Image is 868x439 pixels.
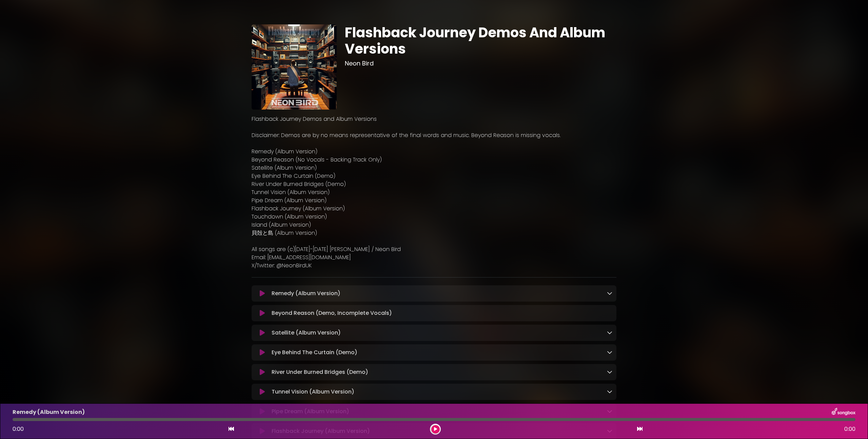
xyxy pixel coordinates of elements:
p: Beyond Reason (Demo, Incomplete Vocals) [272,309,392,317]
h1: Flashback Journey Demos And Album Versions [345,24,616,57]
p: Touchdown (Album Version) [252,213,616,221]
span: 0:00 [844,425,855,433]
p: 貝殻と島 (Album Version) [252,229,616,237]
p: Satellite (Album Version) [252,164,616,172]
p: Beyond Reason (No Vocals - Backing Track Only) [252,156,616,164]
p: Tunnel Vision (Album Version) [252,188,616,196]
p: River Under Burned Bridges (Demo) [252,180,616,188]
p: All songs are (c)[DATE]-[DATE] [PERSON_NAME] / Neon Bird [252,245,616,253]
p: Email: [EMAIL_ADDRESS][DOMAIN_NAME] [252,253,616,262]
p: X/Twitter: @NeonBirdUK [252,262,616,270]
p: Disclaimer: Demos are by no means representative of the final words and music. Beyond Reason is m... [252,131,616,139]
span: 0:00 [13,425,24,433]
p: Flashback Journey (Album Version) [252,205,616,213]
img: BtjLO8ZRbyveeVnwhPl4 [252,24,337,110]
p: Remedy (Album Version) [272,289,340,298]
p: Satellite (Album Version) [272,329,341,337]
p: Pipe Dream (Album Version) [252,196,616,205]
p: River Under Burned Bridges (Demo) [272,368,368,376]
p: Remedy (Album Version) [252,148,616,156]
p: Eye Behind The Curtain (Demo) [252,172,616,180]
p: Tunnel Vision (Album Version) [272,388,354,396]
h3: Neon Bird [345,60,616,67]
p: Remedy (Album Version) [13,408,85,416]
p: Flashback Journey Demos and Album Versions [252,115,616,123]
p: Island (Album Version) [252,221,616,229]
p: Eye Behind The Curtain (Demo) [272,348,357,357]
img: songbox-logo-white.png [832,408,855,417]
